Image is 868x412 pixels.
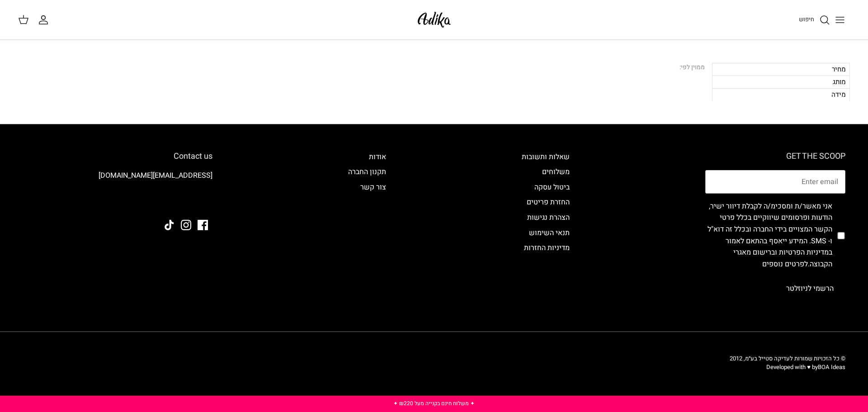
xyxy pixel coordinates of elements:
[705,170,845,194] input: Email
[339,152,395,300] div: Secondary navigation
[527,197,570,208] a: החזרת פריטים
[830,10,850,30] button: Toggle menu
[799,15,814,24] span: חיפוש
[712,88,850,101] div: מידה
[164,220,175,230] a: Tiktok
[799,14,830,25] a: חיפוש
[529,227,570,238] a: תנאי השימוש
[712,76,850,88] div: מותג
[527,212,570,223] a: הצהרת נגישות
[348,166,386,177] a: תקנון החברה
[705,152,845,161] h6: GET THE SCOOP
[513,152,579,300] div: Secondary navigation
[730,363,845,371] p: Developed with ♥ by
[762,259,808,270] a: לפרטים נוספים
[188,195,212,207] img: Adika IL
[524,242,570,253] a: מדיניות החזרות
[712,63,850,76] div: מחיר
[393,399,475,407] a: ✦ משלוח חינם בקנייה מעל ₪220 ✦
[99,170,212,181] a: [EMAIL_ADDRESS][DOMAIN_NAME]
[522,152,570,162] a: שאלות ותשובות
[534,182,570,193] a: ביטול עסקה
[818,363,845,371] a: BOA Ideas
[38,14,52,25] a: החשבון שלי
[774,277,845,300] button: הרשמי לניוזלטר
[369,152,386,162] a: אודות
[198,220,208,230] a: Facebook
[679,63,705,73] div: ממוין לפי:
[23,152,212,161] h6: Contact us
[181,220,191,230] a: Instagram
[360,182,386,193] a: צור קשר
[542,166,570,177] a: משלוחים
[415,9,453,30] img: Adika IL
[705,201,832,270] label: אני מאשר/ת ומסכימ/ה לקבלת דיוור ישיר, הודעות ופרסומים שיווקיים בכלל פרטי הקשר המצויים בידי החברה ...
[730,354,845,363] span: © כל הזכויות שמורות לעדיקה סטייל בע״מ, 2012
